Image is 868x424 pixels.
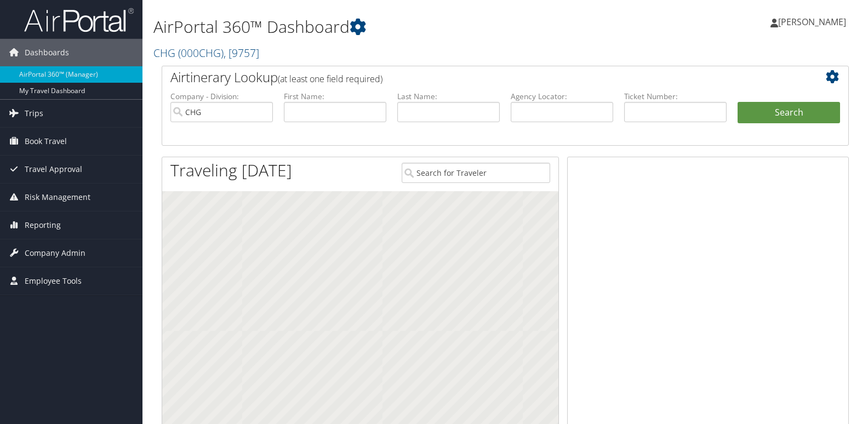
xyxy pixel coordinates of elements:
[778,16,846,28] span: [PERSON_NAME]
[402,163,550,183] input: Search for Traveler
[170,159,292,182] h1: Traveling [DATE]
[284,91,386,102] label: First Name:
[25,100,43,127] span: Trips
[25,128,67,155] span: Book Travel
[25,211,61,239] span: Reporting
[397,91,500,102] label: Last Name:
[25,267,82,295] span: Employee Tools
[25,39,69,66] span: Dashboards
[25,239,85,267] span: Company Admin
[25,156,82,183] span: Travel Approval
[511,91,613,102] label: Agency Locator:
[170,91,273,102] label: Company - Division:
[24,7,134,33] img: airportal-logo.png
[25,184,90,211] span: Risk Management
[153,15,623,38] h1: AirPortal 360™ Dashboard
[153,45,259,60] a: CHG
[624,91,727,102] label: Ticket Number:
[170,68,783,87] h2: Airtinerary Lookup
[178,45,224,60] span: ( 000CHG )
[278,73,382,85] span: (at least one field required)
[224,45,259,60] span: , [ 9757 ]
[738,102,840,124] button: Search
[770,5,857,38] a: [PERSON_NAME]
